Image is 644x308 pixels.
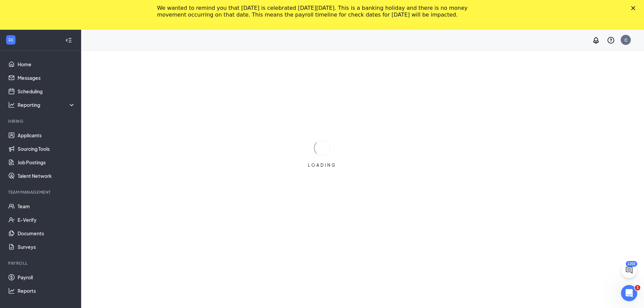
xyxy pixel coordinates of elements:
[621,285,637,301] iframe: Intercom live chat
[18,284,75,298] a: Reports
[18,213,75,227] a: E-Verify
[18,270,75,284] a: Payroll
[18,71,75,85] a: Messages
[18,101,76,108] div: Reporting
[625,266,633,274] svg: ChatActive
[18,156,75,169] a: Job Postings
[18,240,75,254] a: Surveys
[18,128,75,142] a: Applicants
[8,189,74,195] div: Team Management
[157,5,476,18] div: We wanted to remind you that [DATE] is celebrated [DATE][DATE]. This is a banking holiday and the...
[8,260,74,266] div: Payroll
[592,36,600,44] svg: Notifications
[8,118,74,124] div: Hiring
[18,199,75,213] a: Team
[65,37,72,44] svg: Collapse
[631,6,638,10] div: Close
[18,142,75,156] a: Sourcing Tools
[626,261,637,267] div: 1202
[18,85,75,98] a: Scheduling
[7,37,14,43] svg: WorkstreamLogo
[635,285,640,290] span: 1
[305,162,339,168] div: LOADING
[624,37,627,43] div: C
[621,262,637,278] button: ChatActive
[18,227,75,240] a: Documents
[18,169,75,183] a: Talent Network
[18,57,75,71] a: Home
[8,101,15,108] svg: Analysis
[607,36,615,44] svg: QuestionInfo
